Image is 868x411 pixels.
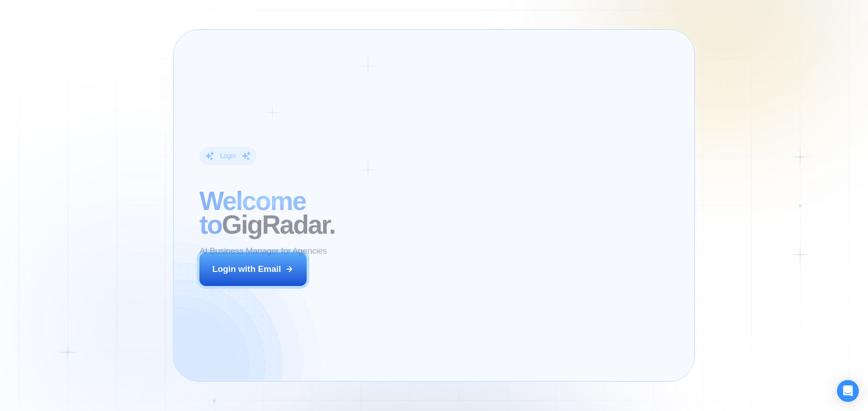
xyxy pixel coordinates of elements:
[199,245,327,257] p: AI Business Manager for Agencies
[467,265,549,275] div: [PERSON_NAME]
[199,189,397,237] h2: ‍ GigRadar.
[212,263,281,275] div: Login with Email
[199,252,307,286] button: Login with Email
[837,380,859,402] div: Open Intercom Messenger
[431,299,660,347] p: Previously, we had a 5% to 7% reply rate on Upwork, but now our sales increased by 17%-20%. This ...
[199,186,306,239] span: Welcome to
[488,280,536,288] div: Digital Agency
[467,280,483,288] div: CEO
[418,194,673,242] h2: The next generation of lead generation.
[220,151,236,160] div: Login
